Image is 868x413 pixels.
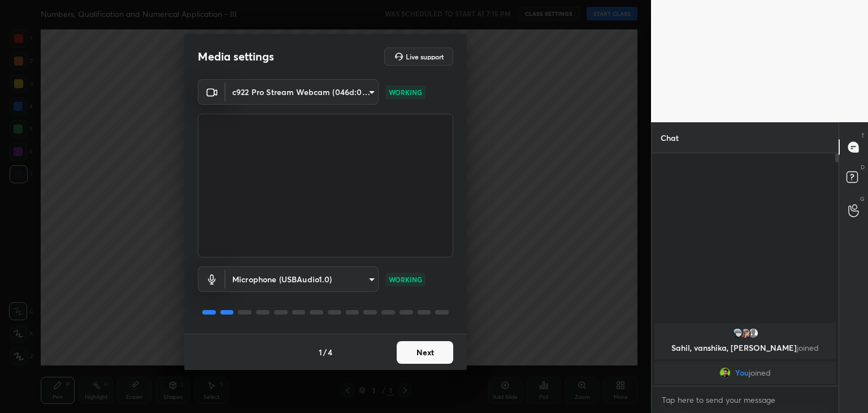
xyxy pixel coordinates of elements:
[225,266,379,292] div: c922 Pro Stream Webcam (046d:085c)
[749,368,771,377] span: joined
[319,346,322,358] h4: 1
[652,321,839,386] div: grid
[861,131,865,140] p: T
[406,53,444,60] h5: Live support
[661,343,829,352] p: Sahil, vanshika, [PERSON_NAME]
[225,79,379,105] div: c922 Pro Stream Webcam (046d:085c)
[735,368,749,377] span: You
[397,341,453,364] button: Next
[198,49,274,64] h2: Media settings
[652,123,688,153] p: Chat
[748,328,759,339] img: default.png
[389,87,422,97] p: WORKING
[740,328,751,339] img: 73d82ab6faf54a40af1271545d7f5660.jpg
[732,328,743,339] img: 46287a6ea29e4adea8bf95ab42d189a4.jpg
[797,342,819,353] span: joined
[861,163,865,171] p: D
[323,346,327,358] h4: /
[719,367,731,378] img: 88146f61898444ee917a4c8c56deeae4.jpg
[389,274,422,285] p: WORKING
[860,195,865,203] p: G
[328,346,332,358] h4: 4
